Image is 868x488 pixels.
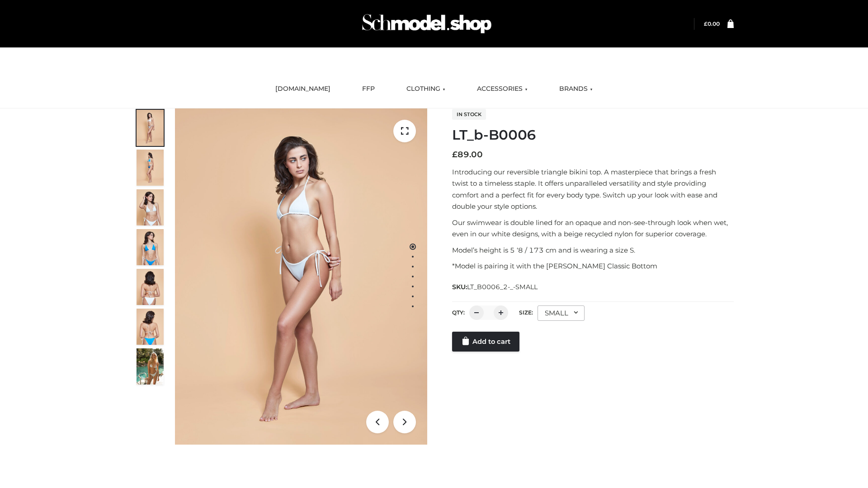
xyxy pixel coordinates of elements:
label: Size: [519,309,533,316]
span: £ [704,20,708,27]
img: ArielClassicBikiniTop_CloudNine_AzureSky_OW114ECO_2-scaled.jpg [137,150,164,186]
span: LT_B0006_2-_-SMALL [467,283,538,291]
bdi: 0.00 [704,20,720,27]
span: In stock [452,109,486,120]
a: [DOMAIN_NAME] [269,79,337,99]
div: SMALL [538,305,585,321]
img: ArielClassicBikiniTop_CloudNine_AzureSky_OW114ECO_1 [175,108,427,445]
bdi: 89.00 [452,150,483,160]
img: ArielClassicBikiniTop_CloudNine_AzureSky_OW114ECO_8-scaled.jpg [137,309,164,345]
a: Add to cart [452,332,519,352]
img: ArielClassicBikiniTop_CloudNine_AzureSky_OW114ECO_1-scaled.jpg [137,110,164,146]
a: £0.00 [704,20,720,27]
label: QTY: [452,309,465,316]
img: ArielClassicBikiniTop_CloudNine_AzureSky_OW114ECO_3-scaled.jpg [137,189,164,225]
a: ACCESSORIES [470,79,534,99]
img: Arieltop_CloudNine_AzureSky2.jpg [137,348,164,385]
a: CLOTHING [400,79,452,99]
h1: LT_b-B0006 [452,127,734,143]
p: Model’s height is 5 ‘8 / 173 cm and is wearing a size S. [452,244,734,256]
a: BRANDS [552,79,599,99]
img: ArielClassicBikiniTop_CloudNine_AzureSky_OW114ECO_4-scaled.jpg [137,229,164,265]
span: SKU: [452,282,538,292]
p: Introducing our reversible triangle bikini top. A masterpiece that brings a fresh twist to a time... [452,166,734,212]
p: *Model is pairing it with the [PERSON_NAME] Classic Bottom [452,260,734,272]
p: Our swimwear is double lined for an opaque and non-see-through look when wet, even in our white d... [452,217,734,240]
a: FFP [355,79,382,99]
span: £ [452,150,458,160]
img: ArielClassicBikiniTop_CloudNine_AzureSky_OW114ECO_7-scaled.jpg [137,269,164,305]
img: Schmodel Admin 964 [359,6,495,42]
